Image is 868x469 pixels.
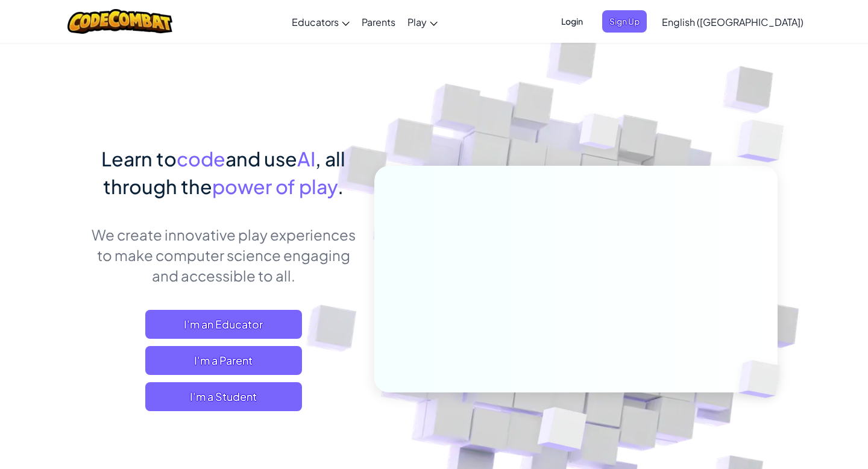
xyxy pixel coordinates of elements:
[297,146,315,171] span: AI
[662,16,804,28] span: English ([GEOGRAPHIC_DATA])
[101,146,177,171] span: Learn to
[356,5,401,38] a: Parents
[338,174,344,198] span: .
[602,10,647,33] button: Sign Up
[554,10,590,33] button: Login
[177,146,225,171] span: code
[656,5,810,38] a: English ([GEOGRAPHIC_DATA])
[212,174,338,198] span: power of play
[292,16,339,28] span: Educators
[145,382,302,411] button: I'm a Student
[90,224,356,286] p: We create innovative play experiences to make computer science engaging and accessible to all.
[145,310,302,339] a: I'm an Educator
[286,5,356,38] a: Educators
[407,16,427,28] span: Play
[401,5,444,38] a: Play
[145,346,302,375] a: I'm a Parent
[713,90,817,192] img: Overlap cubes
[719,335,809,423] img: Overlap cubes
[68,9,173,34] img: CodeCombat logo
[557,90,644,180] img: Overlap cubes
[225,146,297,171] span: and use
